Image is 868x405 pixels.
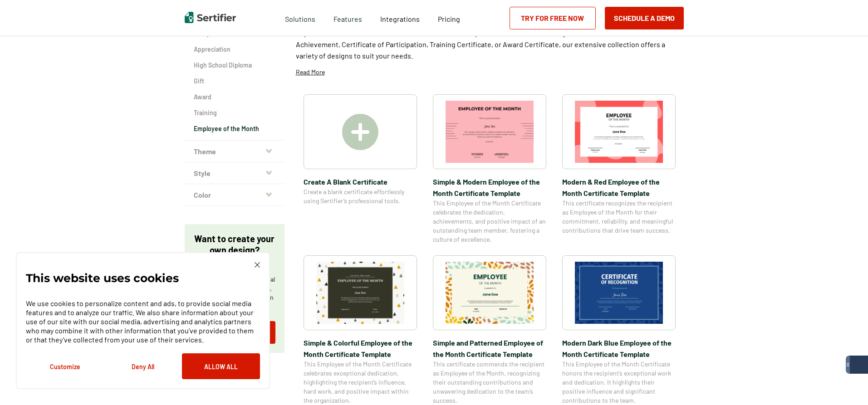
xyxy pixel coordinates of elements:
span: This Employee of the Month Certificate celebrates the dedication, achievements, and positive impa... [433,199,546,244]
img: Simple & Colorful Employee of the Month Certificate Template [316,262,404,324]
span: Modern Dark Blue Employee of the Month Certificate Template [562,337,676,360]
a: Appreciation [194,45,275,54]
span: This certificate recognizes the recipient as Employee of the Month for their commitment, reliabil... [562,199,676,235]
p: Read More [296,68,325,77]
img: Simple and Patterned Employee of the Month Certificate Template [446,262,534,324]
a: Gift [194,77,275,86]
a: Simple & Modern Employee of the Month Certificate TemplateSimple & Modern Employee of the Month C... [433,94,546,244]
img: Create A Blank Certificate [342,114,378,150]
iframe: Chat Widget [823,361,868,405]
a: Modern & Red Employee of the Month Certificate TemplateModern & Red Employee of the Month Certifi... [562,94,676,244]
span: Pricing [438,15,460,23]
span: This certificate commends the recipient as Employee of the Month, recognizing their outstanding c... [433,360,546,405]
a: Integrations [380,12,420,24]
span: Solutions [285,12,315,24]
p: Explore a wide selection of customizable certificate templates at Sertifier. Whether you need a C... [296,27,684,61]
button: Schedule a Demo [605,7,684,29]
span: This Employee of the Month Certificate celebrates exceptional dedication, highlighting the recipi... [304,360,417,405]
img: Sertifier | Digital Credentialing Platform [185,12,236,23]
a: Simple & Colorful Employee of the Month Certificate TemplateSimple & Colorful Employee of the Mon... [304,255,417,405]
p: This website uses cookies [26,273,179,283]
span: Simple and Patterned Employee of the Month Certificate Template [433,337,546,360]
button: Style [185,162,284,184]
span: This Employee of the Month Certificate honors the recipient’s exceptional work and dedication. It... [562,360,676,405]
span: Simple & Colorful Employee of the Month Certificate Template [304,337,417,360]
p: We use cookies to personalize content and ads, to provide social media features and to analyze ou... [26,299,260,344]
a: Training [194,108,275,117]
a: Pricing [438,12,460,24]
img: Modern & Red Employee of the Month Certificate Template [575,101,663,163]
button: Customize [26,353,104,379]
a: Employee of the Month [194,124,275,133]
span: Integrations [380,15,420,23]
span: Create a blank certificate effortlessly using Sertifier’s professional tools. [304,187,417,205]
a: High School Diploma [194,61,275,70]
span: Create A Blank Certificate [304,176,417,187]
button: Allow All [182,353,260,379]
a: Modern Dark Blue Employee of the Month Certificate TemplateModern Dark Blue Employee of the Month... [562,255,676,405]
button: Color [185,184,284,206]
img: Simple & Modern Employee of the Month Certificate Template [446,101,534,163]
span: Simple & Modern Employee of the Month Certificate Template [433,176,546,199]
button: Theme [185,141,284,162]
a: Simple and Patterned Employee of the Month Certificate TemplateSimple and Patterned Employee of t... [433,255,546,405]
img: Cookie Popup Close [255,262,260,268]
span: Modern & Red Employee of the Month Certificate Template [562,176,676,199]
a: Try for Free Now [510,7,596,29]
img: Modern Dark Blue Employee of the Month Certificate Template [575,262,663,324]
span: Features [333,12,362,24]
a: Award [194,93,275,102]
button: Deny All [104,353,182,379]
p: Want to create your own design? [194,233,275,256]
